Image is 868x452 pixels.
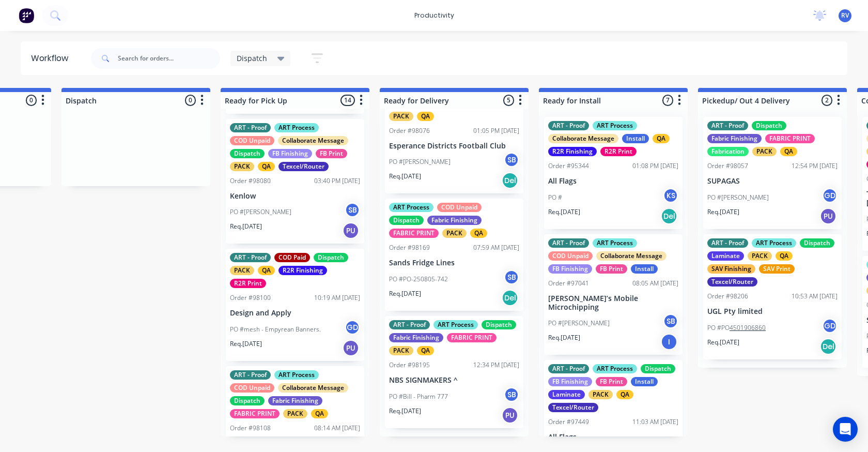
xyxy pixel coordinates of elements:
div: ART - Proof [548,238,589,248]
div: 08:05 AM [DATE] [632,279,678,288]
div: ART - ProofART ProcessCOD UnpaidCollaborate MessageFB FinishingFB PrintInstallOrder #9704108:05 A... [544,234,683,355]
div: Fabric Finishing [268,396,322,405]
div: Dispatch [752,121,786,130]
div: FB Finishing [548,377,592,386]
p: PO #PO-250805-742 [389,275,448,284]
p: SUPAGAS [707,177,838,186]
input: Search for orders... [118,48,220,69]
div: QA [417,112,434,121]
div: Fabric Finishing [427,216,482,225]
div: Del [502,290,518,306]
div: Collaborate Message [596,251,667,261]
div: COD Unpaid [230,136,274,145]
div: SB [504,152,519,168]
p: Kenlow [230,192,360,201]
div: ART Process [593,364,637,373]
div: Dispatch [230,396,265,405]
div: FB Finishing [268,149,312,158]
div: PACK [748,251,772,261]
div: PACK [752,147,777,156]
p: PO #PO [707,323,766,333]
div: Install [631,264,658,274]
p: Req. [DATE] [389,172,421,181]
div: QA [417,346,434,355]
div: ART - Proof [230,253,271,262]
div: QA [470,229,487,238]
p: Req. [DATE] [389,289,421,298]
p: NBS SIGNMAKERS ^ [389,376,519,385]
div: ART - Proof [230,370,271,380]
div: PACK [389,112,413,121]
div: FABRIC PRINT [389,229,439,238]
div: ART - ProofART ProcessDispatchLaminatePACKQASAV FinishingSAV PrintTexcel/RouterOrder #9820610:53 ... [703,234,842,359]
span: Dispatch [237,53,267,64]
div: Order #98195 [389,360,430,370]
div: Del [502,172,518,189]
div: ART - Proof [548,364,589,373]
span: RV [841,11,849,20]
div: Order #98100 [230,293,271,303]
div: FABRIC PRINT [230,409,280,418]
div: PACK [230,266,254,275]
div: Del [661,208,677,224]
div: ART - Proof [548,121,589,130]
div: PACK [588,390,613,399]
div: ART Process [274,370,319,380]
div: PU [343,222,359,239]
div: ART Process [274,123,319,132]
p: PO #[PERSON_NAME] [548,319,610,328]
div: QA [311,409,328,418]
div: QA [258,162,275,171]
p: Req. [DATE] [389,406,421,416]
div: ART Process [389,203,433,212]
div: Del [820,338,836,355]
p: Sands Fridge Lines [389,259,519,267]
div: GD [822,188,838,203]
div: Collaborate Message [548,134,618,143]
p: All Flags [548,433,678,442]
div: ART - ProofART ProcessCOD UnpaidCollaborate MessageDispatchFB FinishingFB PrintPACKQATexcel/Route... [226,119,364,244]
div: ART - ProofCOD PaidDispatchPACKQAR2R FinishingR2R PrintOrder #9810010:19 AM [DATE]Design and Appl... [226,249,364,361]
div: Dispatch [482,320,516,329]
div: Laminate [548,390,585,399]
div: FB Finishing [548,264,592,274]
div: SB [345,202,360,218]
div: QA [258,266,275,275]
div: 12:54 PM [DATE] [792,161,838,171]
div: 01:08 PM [DATE] [632,161,678,171]
div: PACK [283,409,307,418]
div: R2R Finishing [278,266,327,275]
div: KS [663,188,678,203]
p: Esperance Districts Football Club [389,142,519,150]
div: COD Unpaid [230,383,274,393]
div: GD [345,320,360,335]
p: [PERSON_NAME]’s Mobile Microchipping [548,294,678,312]
p: Req. [DATE] [707,338,739,347]
div: PACKQAOrder #9807601:05 PM [DATE]Esperance Districts Football ClubPO #[PERSON_NAME]SBReq.[DATE]Del [385,69,523,194]
p: UGL Pty limited [707,307,838,316]
div: 12:34 PM [DATE] [473,360,519,370]
div: Install [622,134,649,143]
div: ART Process [433,320,478,329]
div: PU [820,208,836,224]
div: Dispatch [389,216,424,225]
div: ART Process [752,238,796,248]
div: Texcel/Router [548,403,598,412]
div: FB Print [316,149,347,158]
div: Order #98169 [389,243,430,252]
div: ART - ProofART ProcessCollaborate MessageInstallQAR2R FinishingR2R PrintOrder #9534401:08 PM [DAT... [544,117,683,229]
div: ART - ProofART ProcessDispatchFabric FinishingFABRIC PRINTPACKQAOrder #9819512:34 PM [DATE]NBS SI... [385,316,523,428]
div: R2R Print [600,147,637,156]
div: Texcel/Router [707,277,757,287]
div: QA [653,134,670,143]
p: PO #Bill - Pharm 777 [389,392,448,401]
tcxspan: Call 4501906860 via 3CX [730,323,766,332]
div: SAV Finishing [707,264,755,274]
div: 08:14 AM [DATE] [314,424,360,433]
div: COD Unpaid [437,203,482,212]
div: Order #97449 [548,417,589,427]
div: PU [502,407,518,424]
p: PO #[PERSON_NAME] [389,157,451,167]
div: R2R Finishing [548,147,597,156]
p: PO #mesh - Empyrean Banners. [230,325,321,334]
